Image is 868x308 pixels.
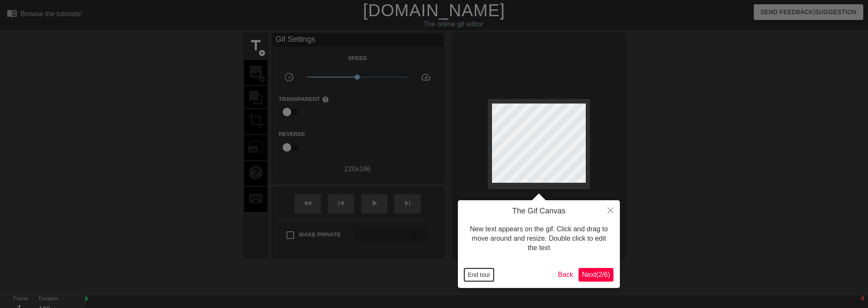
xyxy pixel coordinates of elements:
[464,268,494,281] button: End tour
[579,268,613,282] button: Next
[464,216,613,262] div: New text appears on the gif. Click and drag to move around and resize. Double click to edit the text
[582,271,610,278] span: Next ( 2 / 6 )
[601,200,620,220] button: Close
[464,207,613,216] h4: The Gif Canvas
[555,268,577,282] button: Back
